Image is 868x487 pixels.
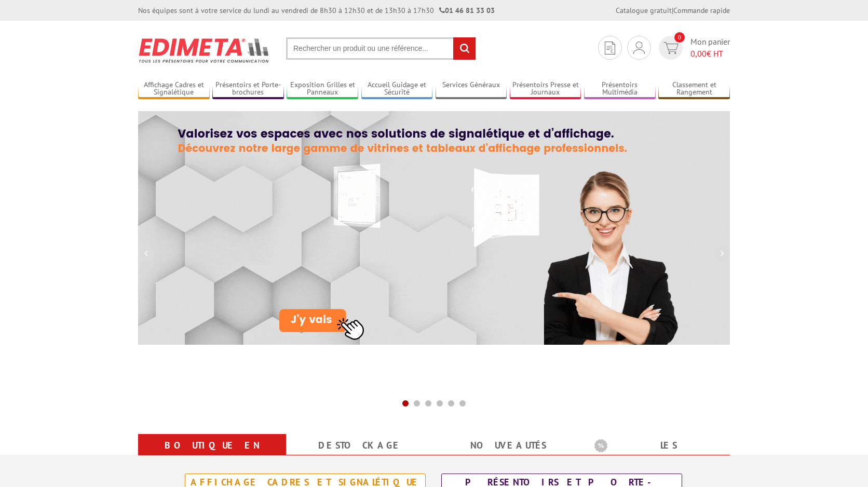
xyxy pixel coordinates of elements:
[439,6,495,15] strong: 01 46 81 33 03
[510,80,581,98] a: Présentoirs Presse et Journaux
[658,80,730,98] a: Classement et Rangement
[690,36,730,60] span: Mon panier
[673,6,730,15] a: Commande rapide
[690,48,707,59] span: 0,00
[656,36,730,60] a: devis rapide 0 Mon panier 0,00€ HT
[212,80,284,98] a: Présentoirs et Porte-brochures
[584,80,656,98] a: Présentoirs Multimédia
[616,6,672,15] a: Catalogue gratuit
[138,31,270,70] img: Présentoir, panneau, stand - Edimeta - PLV, affichage, mobilier bureau, entreprise
[594,436,717,474] a: Les promotions
[453,37,476,60] input: rechercher
[138,5,495,16] div: Nos équipes sont à votre service du lundi au vendredi de 8h30 à 12h30 et de 13h30 à 17h30
[446,436,569,455] a: nouveautés
[633,42,645,54] img: devis rapide
[616,5,730,16] div: |
[690,48,730,60] span: € HT
[605,42,615,55] img: devis rapide
[138,80,210,98] a: Affichage Cadres et Signalétique
[287,80,358,98] a: Exposition Grilles et Panneaux
[361,80,433,98] a: Accueil Guidage et Sécurité
[674,32,685,43] span: 0
[151,436,274,474] a: Boutique en ligne
[299,436,422,455] a: Destockage
[663,42,679,54] img: devis rapide
[594,436,724,457] b: Les promotions
[436,80,507,98] a: Services Généraux
[286,37,476,60] input: Rechercher un produit ou une référence...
